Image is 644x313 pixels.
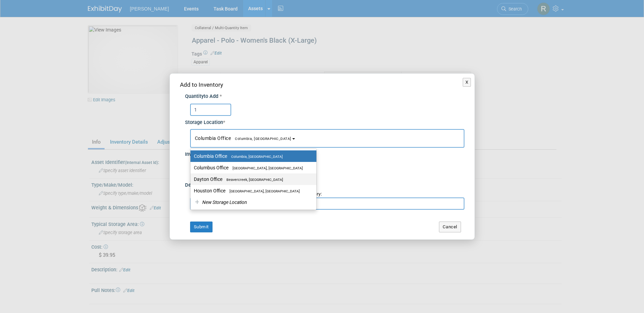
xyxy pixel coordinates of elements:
button: Cancel [439,222,461,232]
div: Quantity [185,93,464,100]
span: to Add [204,93,218,99]
span: [GEOGRAPHIC_DATA], [GEOGRAPHIC_DATA] [225,189,300,193]
div: Inventory Adjustment [185,148,464,158]
label: Houston Office [194,186,310,195]
label: Columbia Office [194,152,310,161]
div: Storage Location [185,116,464,126]
span: Columbia Office [195,135,291,141]
span: [GEOGRAPHIC_DATA], [GEOGRAPHIC_DATA] [228,166,303,170]
span: New Storage Location [201,200,247,205]
span: Beavercreek, [GEOGRAPHIC_DATA] [222,178,283,182]
span: Columbia, [GEOGRAPHIC_DATA] [231,137,291,141]
label: Columbus Office [194,163,310,172]
span: Add to Inventory [180,81,223,88]
button: Columbia OfficeColumbia, [GEOGRAPHIC_DATA] [190,129,464,148]
button: Submit [190,222,213,232]
label: Dayton Office [194,175,310,184]
span: Columbia, [GEOGRAPHIC_DATA] [227,154,283,159]
div: Description / Notes [185,179,464,189]
button: X [463,78,471,87]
